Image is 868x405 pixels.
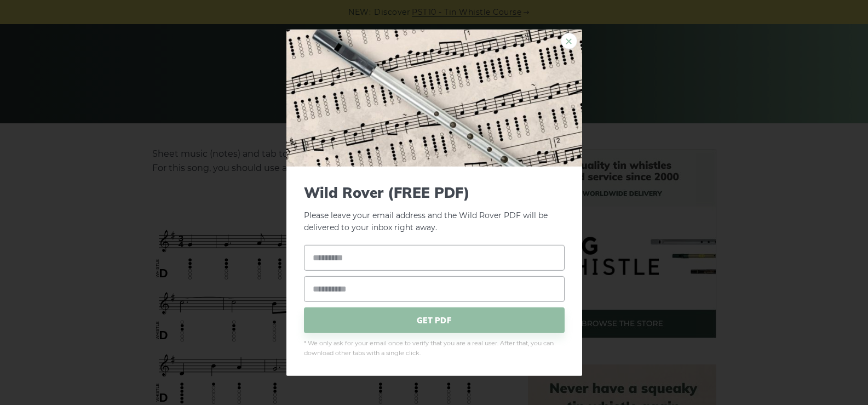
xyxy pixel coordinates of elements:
[304,339,565,358] span: * We only ask for your email once to verify that you are a real user. After that, you can downloa...
[286,29,582,166] img: Tin Whistle Tab Preview
[561,32,577,49] a: ×
[304,307,565,333] span: GET PDF
[304,184,565,234] p: Please leave your email address and the Wild Rover PDF will be delivered to your inbox right away.
[304,184,565,201] span: Wild Rover (FREE PDF)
